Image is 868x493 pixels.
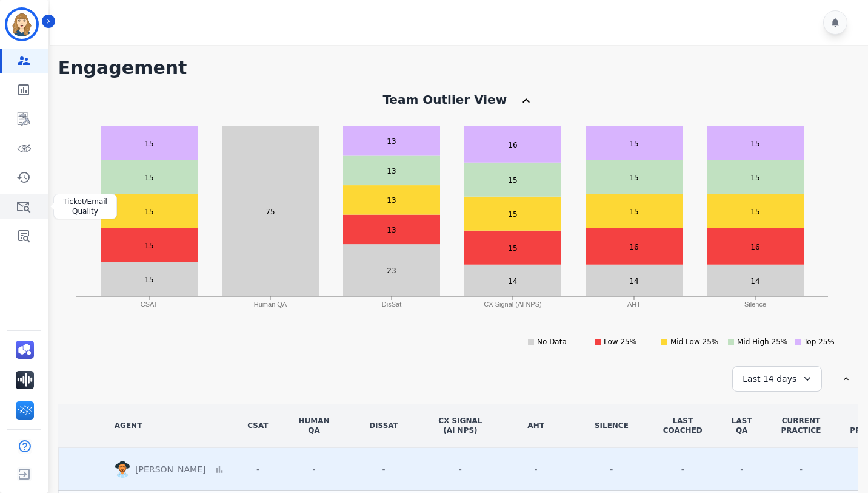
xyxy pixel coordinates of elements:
div: CSAT [246,421,269,430]
text: 15 [144,140,153,148]
text: DisSat [382,301,401,308]
text: 16 [508,141,517,149]
img: Bordered avatar [7,10,36,39]
text: 15 [629,174,638,182]
div: - [589,462,634,477]
text: 13 [387,137,396,146]
text: 16 [629,243,638,251]
text: 16 [750,243,760,251]
div: - [359,462,409,477]
div: - [246,462,269,477]
div: - [438,462,482,477]
text: 14 [750,277,760,285]
text: AHT [627,301,641,308]
text: 15 [750,140,760,148]
span: - [681,463,684,475]
div: - [781,463,821,475]
text: 75 [265,208,275,216]
div: Silence [589,421,634,430]
text: No Data [537,338,567,346]
p: [PERSON_NAME] [135,463,210,475]
text: 15 [144,276,153,284]
div: Team Outlier View [382,91,507,108]
div: CURRENT PRACTICE [781,416,821,435]
text: 15 [750,174,760,182]
text: 15 [508,244,517,253]
div: AGENT [115,421,142,430]
text: 23 [387,267,396,275]
text: 13 [387,196,396,205]
div: - [512,462,560,477]
text: CX Signal (AI NPS) [484,301,541,308]
div: Last 14 days [732,366,822,392]
text: 15 [629,208,638,216]
text: CSAT [141,301,158,308]
text: 15 [144,174,153,182]
text: 15 [508,210,517,219]
text: Human QA [254,301,287,308]
text: Mid Low 25% [670,338,718,346]
div: - [732,463,752,475]
text: 15 [144,242,153,250]
div: Human QA [299,416,330,435]
text: 14 [508,277,517,285]
div: LAST QA [732,416,752,435]
text: 15 [144,208,153,216]
div: - [299,462,330,477]
text: Top 25% [803,338,835,346]
text: 15 [750,208,760,216]
div: AHT [512,421,560,430]
text: 15 [508,176,517,185]
text: 13 [387,226,396,234]
text: 13 [387,167,396,175]
h1: Engagement [58,57,858,79]
text: Silence [744,301,766,308]
text: 14 [629,277,638,285]
div: LAST COACHED [663,416,703,435]
div: DisSat [359,421,409,430]
img: Rounded avatar [115,461,130,478]
text: Low 25% [604,338,636,346]
div: CX Signal (AI NPS) [438,416,482,435]
text: Mid High 25% [737,338,787,346]
text: 15 [629,140,638,148]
